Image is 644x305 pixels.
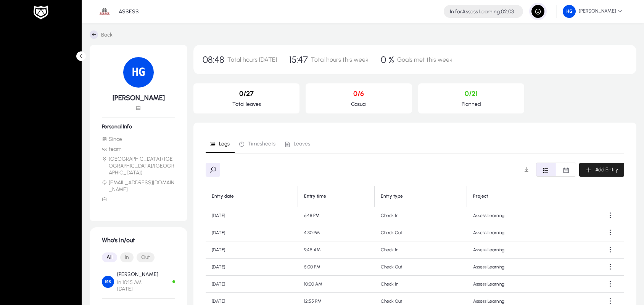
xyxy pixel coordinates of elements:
[375,241,467,259] td: Check In
[375,207,467,224] td: Check In
[102,250,175,265] mat-button-toggle-group: Font Style
[500,8,501,15] span: :
[298,241,375,259] td: 9:45 AM
[227,56,277,63] span: Total hours [DATE]
[219,141,230,147] span: Logs
[248,141,275,147] span: Timesheets
[102,146,175,153] li: team
[206,207,298,224] td: [DATE]
[120,252,134,262] button: In
[97,4,112,19] img: 1.png
[117,271,158,278] p: [PERSON_NAME]
[200,101,293,107] p: Total leaves
[203,54,224,65] span: 08:48
[206,241,298,259] td: [DATE]
[298,207,375,224] td: 6:48 PM
[206,259,298,276] td: [DATE]
[298,276,375,293] td: 10:00 AM
[311,56,369,63] span: Total hours this week
[117,279,158,292] span: In 10:15 AM [DATE]
[375,276,467,293] td: Check In
[102,179,175,193] li: [EMAIL_ADDRESS][DOMAIN_NAME]
[557,5,629,18] button: [PERSON_NAME]
[200,89,293,98] p: 0/27
[294,141,310,147] span: Leaves
[375,224,467,241] td: Check Out
[235,135,280,153] a: Timesheets
[298,259,375,276] td: 5:00 PM
[450,8,514,15] h4: Assess Learning
[212,193,234,199] div: Entry date
[424,89,518,98] p: 0/21
[102,94,175,102] h5: [PERSON_NAME]
[298,186,375,207] th: Entry time
[137,252,155,262] button: Out
[473,193,488,199] div: Project
[212,193,291,199] div: Entry date
[280,135,315,153] a: Leaves
[381,193,460,199] div: Entry type
[473,193,557,199] div: Project
[31,5,50,21] img: white-logo.png
[375,259,467,276] td: Check Out
[102,236,175,244] h1: Who's In/out
[312,101,406,107] p: Casual
[563,5,576,18] img: 143.png
[467,259,563,276] td: Assess Learning
[206,135,235,153] a: Logs
[501,8,514,15] span: 02:03
[381,193,403,199] div: Entry type
[102,123,175,130] h6: Personal Info
[381,54,394,65] span: 0 %
[536,163,576,177] mat-button-toggle-group: Font Style
[467,276,563,293] td: Assess Learning
[312,89,406,98] p: 0/6
[424,101,518,107] p: Planned
[90,30,113,39] a: Back
[467,207,563,224] td: Assess Learning
[123,57,154,88] img: 143.png
[102,276,114,288] img: Mahmoud Bashandy
[206,224,298,241] td: [DATE]
[206,276,298,293] td: [DATE]
[595,166,618,173] span: Add Entry
[467,241,563,259] td: Assess Learning
[563,5,623,18] span: [PERSON_NAME]
[289,54,308,65] span: 15:47
[119,8,139,15] p: ASSESS
[450,8,462,15] span: In for
[579,163,624,177] button: Add Entry
[397,56,452,63] span: Goals met this week
[467,224,563,241] td: Assess Learning
[102,156,175,176] li: [GEOGRAPHIC_DATA] ([GEOGRAPHIC_DATA]/[GEOGRAPHIC_DATA])
[102,252,117,262] button: All
[102,136,175,143] li: Since
[298,224,375,241] td: 4:30 PM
